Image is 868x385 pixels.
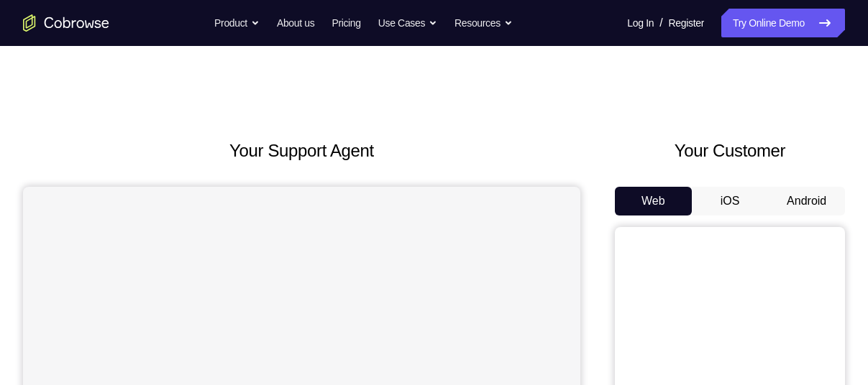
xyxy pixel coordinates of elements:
[768,187,845,215] button: Android
[23,14,109,32] a: Go to the home page
[615,138,845,164] h2: Your Customer
[214,9,260,37] button: Product
[692,187,769,215] button: iOS
[669,9,704,37] a: Register
[23,138,580,164] h2: Your Support Agent
[454,9,513,37] button: Resources
[721,9,845,37] a: Try Online Demo
[277,9,314,37] a: About us
[615,187,692,215] button: Web
[332,9,360,37] a: Pricing
[378,9,437,37] button: Use Cases
[627,9,654,37] a: Log In
[659,14,662,32] span: /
